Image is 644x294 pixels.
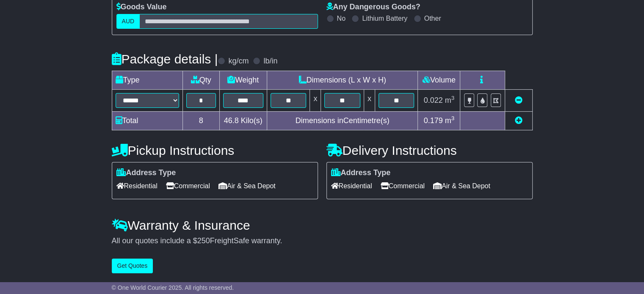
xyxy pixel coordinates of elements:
td: Kilo(s) [219,111,267,130]
span: 46.8 [224,116,239,125]
label: Any Dangerous Goods? [326,3,420,12]
sup: 3 [451,115,455,121]
span: Commercial [166,179,210,192]
td: Qty [182,71,219,89]
td: Volume [418,71,460,89]
td: x [310,89,321,111]
span: 250 [197,236,210,245]
span: 0.179 [424,116,443,125]
td: Total [112,111,182,130]
span: Air & Sea Depot [433,179,490,192]
label: kg/cm [228,57,249,66]
div: All our quotes include a $ FreightSafe warranty. [112,236,533,246]
span: m [445,116,455,125]
sup: 3 [451,95,455,101]
td: 8 [182,111,219,130]
label: Address Type [331,168,391,178]
span: Air & Sea Depot [218,179,276,192]
h4: Delivery Instructions [326,143,533,157]
label: Address Type [116,168,176,178]
td: Weight [219,71,267,89]
td: Dimensions in Centimetre(s) [267,111,418,130]
td: x [364,89,375,111]
label: Other [424,14,441,22]
span: 0.022 [424,96,443,104]
span: Residential [331,179,372,192]
label: AUD [116,14,140,29]
span: © One World Courier 2025. All rights reserved. [112,284,234,291]
h4: Pickup Instructions [112,143,318,157]
label: lb/in [263,57,277,66]
a: Add new item [515,116,522,125]
button: Get Quotes [112,258,153,273]
label: Lithium Battery [362,14,407,22]
td: Type [112,71,182,89]
a: Remove this item [515,96,522,104]
td: Dimensions (L x W x H) [267,71,418,89]
span: m [445,96,455,104]
span: Residential [116,179,158,192]
span: Commercial [381,179,425,192]
h4: Package details | [112,52,218,66]
label: No [337,14,345,22]
label: Goods Value [116,3,167,12]
h4: Warranty & Insurance [112,218,533,232]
